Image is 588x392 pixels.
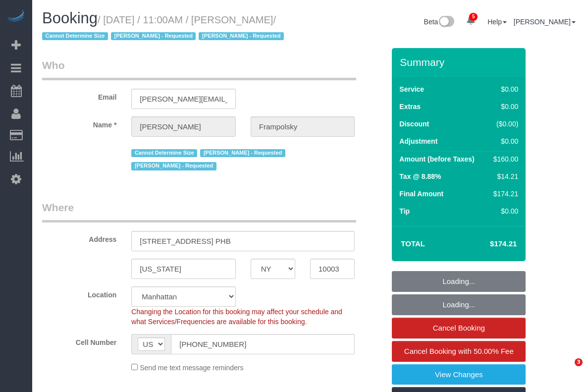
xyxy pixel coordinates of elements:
[554,358,578,382] iframe: Intercom live chat
[399,171,441,181] label: Tax @ 8.88%
[460,240,517,248] h4: $174.21
[489,171,518,181] div: $14.21
[399,119,429,129] label: Discount
[404,347,514,355] span: Cancel Booking with 50.00% Fee
[35,334,124,347] label: Cell Number
[489,119,518,129] div: ($0.00)
[131,116,235,137] input: First Name
[401,239,425,248] strong: Total
[392,364,526,385] a: View Changes
[575,358,583,366] span: 3
[131,259,235,279] input: City
[200,149,285,157] span: [PERSON_NAME] - Requested
[131,89,235,109] input: Email
[424,18,455,26] a: Beta
[199,32,283,40] span: [PERSON_NAME] - Requested
[140,364,243,372] span: Send me text message reminders
[489,154,518,164] div: $160.00
[42,14,287,42] small: / [DATE] / 11:00AM / [PERSON_NAME]
[399,136,437,146] label: Adjustment
[111,32,196,40] span: [PERSON_NAME] - Requested
[438,16,454,29] img: New interface
[310,259,355,279] input: Zip Code
[514,18,576,26] a: [PERSON_NAME]
[399,84,424,94] label: Service
[489,189,518,199] div: $174.21
[35,286,124,300] label: Location
[42,9,98,27] span: Booking
[461,10,481,32] a: 5
[392,341,526,362] a: Cancel Booking with 50.00% Fee
[399,102,421,112] label: Extras
[469,13,478,21] span: 5
[489,102,518,112] div: $0.00
[35,116,124,130] label: Name *
[42,32,108,40] span: Cannot Determine Size
[489,136,518,146] div: $0.00
[42,58,356,80] legend: Who
[35,89,124,102] label: Email
[171,334,355,354] input: Cell Number
[399,206,410,216] label: Tip
[399,189,443,199] label: Final Amount
[251,116,355,137] input: Last Name
[487,18,507,26] a: Help
[131,308,342,326] span: Changing the Location for this booking may affect your schedule and what Services/Frequencies are...
[399,154,474,164] label: Amount (before Taxes)
[131,149,197,157] span: Cannot Determine Size
[35,231,124,244] label: Address
[489,206,518,216] div: $0.00
[400,56,521,68] h3: Summary
[6,10,26,24] img: Automaid Logo
[489,84,518,94] div: $0.00
[42,200,356,223] legend: Where
[131,162,216,170] span: [PERSON_NAME] - Requested
[392,318,526,338] a: Cancel Booking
